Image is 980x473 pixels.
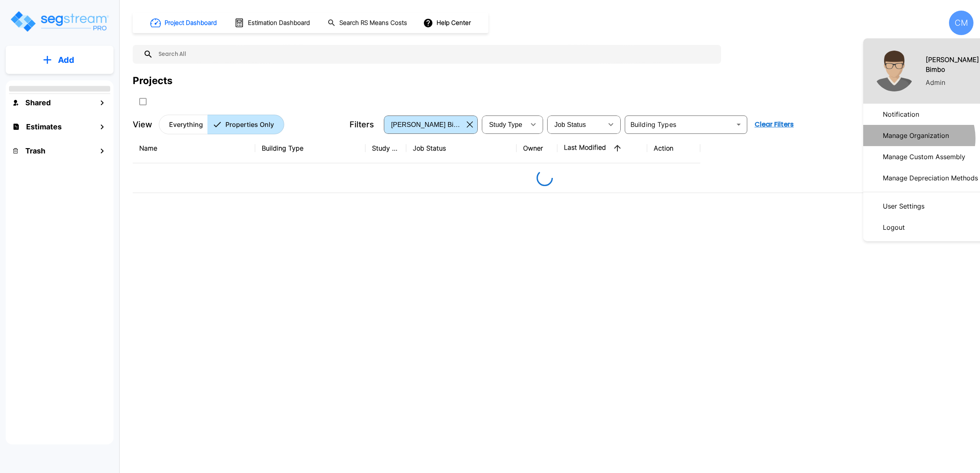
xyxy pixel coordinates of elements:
p: Manage Organization [880,127,952,144]
p: Notification [880,106,922,122]
p: Logout [880,219,908,235]
p: Manage Custom Assembly [880,149,969,165]
p: Admin [926,78,945,87]
img: Cherry Mae Bimbo [874,51,915,91]
p: User Settings [880,198,928,214]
